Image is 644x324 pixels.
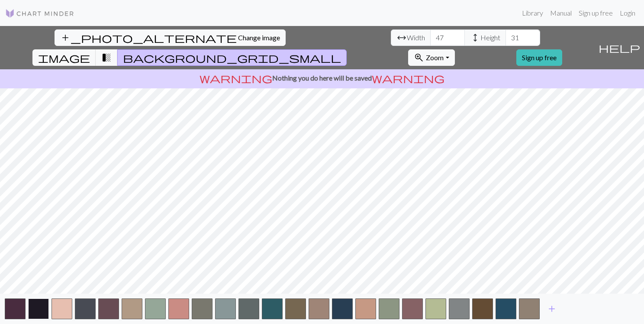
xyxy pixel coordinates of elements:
[480,32,500,43] span: Height
[470,32,480,44] span: height
[518,4,547,22] a: Library
[541,301,563,317] button: Add color
[396,32,407,44] span: arrow_range
[414,52,424,64] span: zoom_in
[200,72,272,84] span: warning
[407,32,425,43] span: Width
[5,8,74,19] img: Logo
[516,49,562,66] a: Sign up free
[60,32,237,44] span: add_photo_alternate
[38,52,90,64] span: image
[575,4,616,22] a: Sign up free
[595,26,644,69] button: Help
[408,49,454,66] button: Zoom
[547,303,557,315] span: add
[123,52,341,64] span: background_grid_small
[599,42,640,54] span: help
[55,29,286,46] button: Change image
[547,4,575,22] a: Manual
[101,52,112,64] span: transition_fade
[372,72,444,84] span: warning
[426,53,444,62] span: Zoom
[3,73,641,83] p: Nothing you do here will be saved
[238,33,280,42] span: Change image
[616,4,639,22] a: Login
